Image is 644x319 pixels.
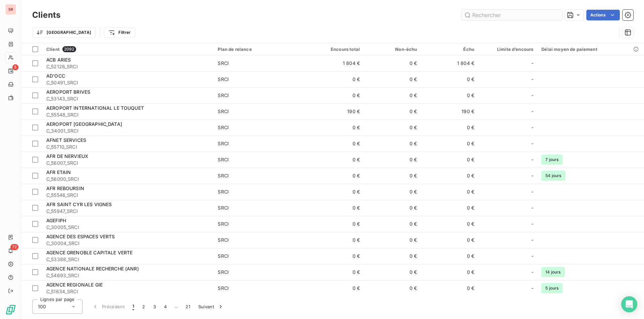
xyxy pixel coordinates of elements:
td: 0 € [364,87,421,103]
td: 0 € [364,280,421,296]
span: - [531,76,533,83]
span: - [531,156,533,163]
span: C_56007_SRCI [46,160,210,166]
td: 0 € [307,71,364,87]
span: C_52126_SRCI [46,63,210,70]
td: 0 € [364,248,421,264]
div: Plan de relance [218,47,303,52]
td: 0 € [307,152,364,168]
span: - [531,188,533,195]
span: - [531,253,533,259]
div: SRCI [218,269,229,275]
button: [GEOGRAPHIC_DATA] [32,27,96,38]
td: 0 € [307,248,364,264]
td: 0 € [307,200,364,216]
span: AFR SAINT CYR LES VIGNES [46,202,112,207]
td: 0 € [421,280,478,296]
td: 0 € [421,71,478,87]
div: SRCI [218,140,229,147]
div: Encours total [311,47,360,52]
div: SRCI [218,237,229,243]
span: - [531,221,533,227]
span: C_55548_SRCI [46,111,210,118]
div: SRCI [218,285,229,292]
span: AGENCE REGIONALE GIE [46,282,103,288]
td: 0 € [307,232,364,248]
div: SRCI [218,76,229,83]
div: Non-échu [368,47,417,52]
button: Précédent [88,300,128,314]
td: 1 804 € [307,55,364,71]
span: ACB ARIES [46,57,71,63]
button: 1 [128,300,138,314]
span: - [531,92,533,99]
td: 0 € [364,136,421,152]
div: Échu [425,47,474,52]
span: Client [46,47,60,52]
span: … [171,301,181,312]
span: AEROPORT BRIVES [46,89,90,95]
td: 0 € [307,264,364,280]
td: 0 € [364,168,421,184]
td: 0 € [307,87,364,103]
td: 0 € [364,200,421,216]
span: 5 [12,64,18,70]
span: 2092 [62,46,76,52]
td: 0 € [307,168,364,184]
td: 0 € [421,184,478,200]
button: 3 [149,300,160,314]
td: 0 € [421,168,478,184]
span: AFR ETAIN [46,169,71,175]
div: SRCI [218,221,229,227]
input: Rechercher [462,10,562,20]
span: 7 jours [541,155,562,165]
button: Actions [586,10,620,20]
td: 0 € [307,119,364,136]
button: 4 [160,300,171,314]
td: 0 € [364,103,421,119]
span: - [531,269,533,275]
span: 5 jours [541,283,562,293]
td: 0 € [307,216,364,232]
td: 0 € [421,87,478,103]
span: C_55947_SRCI [46,208,210,215]
td: 0 € [421,248,478,264]
span: 100 [38,303,46,310]
div: SRCI [218,124,229,131]
span: 14 jours [541,267,565,277]
td: 0 € [364,152,421,168]
span: - [531,108,533,115]
div: SRCI [218,156,229,163]
button: Suivant [194,300,228,314]
td: 0 € [364,71,421,87]
span: C_34001_SRCI [46,128,210,134]
td: 0 € [364,232,421,248]
span: 1 [132,303,134,310]
button: 2 [138,300,149,314]
td: 0 € [421,216,478,232]
td: 0 € [307,280,364,296]
span: 72 [10,244,18,250]
td: 0 € [307,136,364,152]
td: 190 € [307,103,364,119]
span: AFR REBOURSIN [46,185,84,191]
span: - [531,172,533,179]
div: SRCI [218,108,229,115]
div: Open Intercom Messenger [621,296,637,312]
span: C_50491_SRCI [46,79,210,86]
div: SRCI [218,172,229,179]
td: 0 € [421,232,478,248]
td: 1 804 € [421,55,478,71]
span: AD'OCC [46,73,65,79]
span: C_54693_SRCI [46,272,210,279]
span: - [531,205,533,211]
td: 0 € [421,119,478,136]
div: SRCI [218,92,229,99]
span: - [531,285,533,292]
div: SRCI [218,205,229,211]
td: 0 € [421,136,478,152]
span: - [531,60,533,67]
span: 54 jours [541,171,565,181]
img: Logo LeanPay [5,304,16,315]
td: 0 € [364,216,421,232]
